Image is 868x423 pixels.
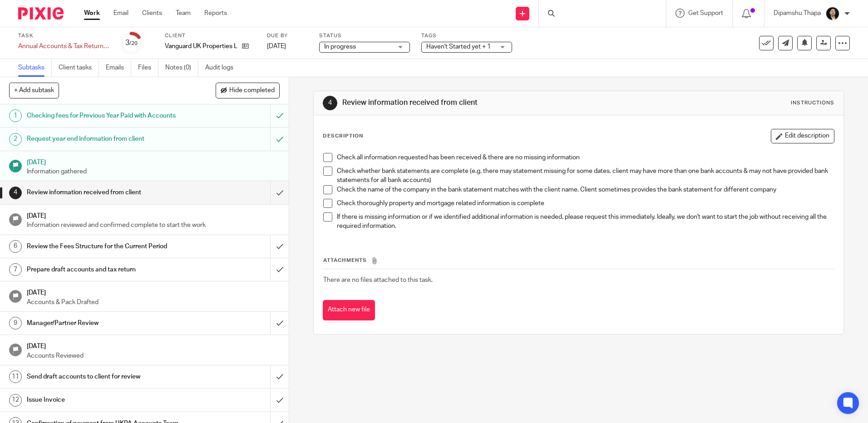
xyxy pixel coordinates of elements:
a: Subtasks [18,59,52,77]
h1: Review information received from client [27,186,183,199]
div: 3 [125,38,138,48]
h1: Send draft accounts to client for review [27,370,183,384]
h1: Checking fees for Previous Year Paid with Accounts [27,109,183,123]
span: Get Support [688,10,723,16]
img: Pixie [18,7,64,20]
label: Due by [267,32,308,39]
label: Client [165,32,256,39]
a: Clients [142,9,162,18]
a: Emails [106,59,131,77]
p: Accounts Reviewed [27,351,280,360]
img: Dipamshu2.jpg [825,6,840,21]
span: Hide completed [229,87,275,94]
h1: [DATE] [27,286,280,297]
a: Work [84,9,100,18]
label: Status [319,32,410,39]
h1: Issue Invoice [27,393,183,407]
p: Check the name of the company in the bank statement matches with the client name. Client sometime... [337,185,833,194]
a: Files [138,59,158,77]
p: Information reviewed and confirmed complete to start the work [27,221,280,230]
a: Audit logs [205,59,240,77]
p: Check all information requested has been received & there are no missing information [337,153,833,162]
button: + Add subtask [9,83,59,98]
p: Information gathered [27,167,280,176]
p: If there is missing information or if we identified additional information is needed, please requ... [337,212,833,231]
a: Team [176,9,191,18]
span: In progress [324,44,356,50]
span: Attachments [323,258,367,263]
p: Check thoroughly property and mortgage related information is complete [337,199,833,208]
span: There are no files attached to this task. [323,277,433,283]
button: Attach new file [323,300,375,320]
div: 7 [9,263,22,276]
div: 12 [9,394,22,407]
label: Tags [421,32,512,39]
a: Reports [204,9,227,18]
a: Client tasks [59,59,99,77]
div: 4 [9,187,22,199]
a: Notes (0) [165,59,198,77]
div: 1 [9,109,22,122]
h1: Manager/Partner Review [27,316,183,330]
div: Instructions [791,99,834,107]
div: 2 [9,133,22,146]
div: 6 [9,240,22,253]
p: Accounts & Pack Drafted [27,298,280,307]
p: Vanguard UK Properties Ltd [165,42,237,51]
p: Check whether bank statements are complete (e.g. there may statement missing for some dates, clie... [337,167,833,185]
small: /20 [129,41,138,46]
h1: Review the Fees Structure for the Current Period [27,240,183,253]
span: Haven't Started yet + 1 [426,44,491,50]
h1: [DATE] [27,209,280,221]
a: Email [113,9,128,18]
button: Edit description [771,129,834,143]
h1: Request year end information from client [27,132,183,146]
h1: [DATE] [27,339,280,351]
h1: Review information received from client [342,98,598,108]
h1: Prepare draft accounts and tax return [27,263,183,276]
label: Task [18,32,109,39]
div: Annual Accounts &amp; Tax Return (Annual Acc &amp; CT Return) [18,42,109,51]
button: Hide completed [216,83,280,98]
div: Annual Accounts & Tax Return (Annual Acc & CT Return) [18,42,109,51]
span: [DATE] [267,43,286,49]
p: Description [323,133,363,140]
div: 4 [323,96,337,110]
div: 9 [9,317,22,330]
h1: [DATE] [27,156,280,167]
div: 11 [9,370,22,383]
p: Dipamshu Thapa [774,9,821,18]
